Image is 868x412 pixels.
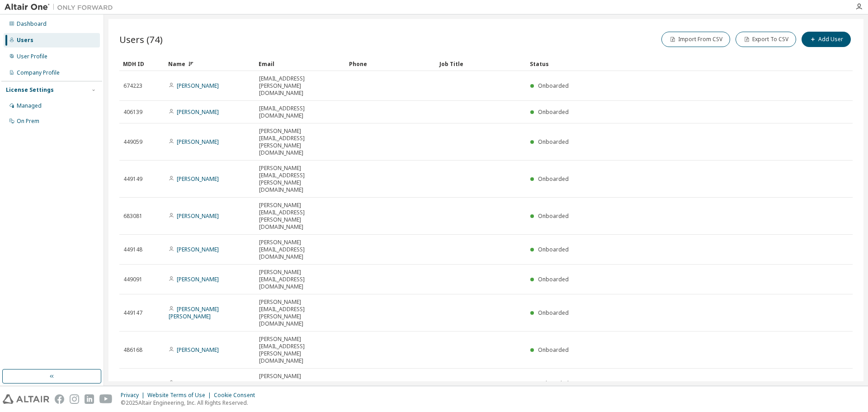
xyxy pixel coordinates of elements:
[259,128,341,156] span: [PERSON_NAME][EMAIL_ADDRESS][PERSON_NAME][DOMAIN_NAME]
[17,69,60,76] div: Company Profile
[736,32,796,47] button: Export To CSV
[17,37,33,44] div: Users
[259,202,341,231] span: [PERSON_NAME][EMAIL_ADDRESS][PERSON_NAME][DOMAIN_NAME]
[168,57,251,71] div: Name
[177,212,219,220] a: [PERSON_NAME]
[177,82,219,90] a: [PERSON_NAME]
[538,346,569,354] span: Onboarded
[538,108,569,116] span: Onboarded
[349,57,432,71] div: Phone
[661,32,730,47] button: Import From CSV
[70,394,79,404] img: instagram.svg
[177,346,219,354] a: [PERSON_NAME]
[121,399,260,407] p: © 2025 Altair Engineering, Inc. All Rights Reserved.
[169,305,219,320] a: [PERSON_NAME] [PERSON_NAME]
[123,346,142,354] span: 486168
[123,380,142,387] span: 449146
[177,175,219,183] a: [PERSON_NAME]
[259,75,341,97] span: [EMAIL_ADDRESS][PERSON_NAME][DOMAIN_NAME]
[123,213,142,220] span: 683081
[538,82,569,90] span: Onboarded
[123,57,161,71] div: MDH ID
[214,392,260,399] div: Cookie Consent
[123,138,142,146] span: 449059
[17,102,42,109] div: Managed
[17,53,47,60] div: User Profile
[123,246,142,253] span: 449148
[121,392,147,399] div: Privacy
[538,175,569,183] span: Onboarded
[123,175,142,183] span: 449149
[259,105,341,119] span: [EMAIL_ADDRESS][DOMAIN_NAME]
[177,138,219,146] a: [PERSON_NAME]
[17,118,39,125] div: On Prem
[85,394,94,404] img: linkedin.svg
[17,20,47,28] div: Dashboard
[177,379,219,387] a: [PERSON_NAME]
[439,57,523,71] div: Job Title
[177,275,219,283] a: [PERSON_NAME]
[177,246,219,253] a: [PERSON_NAME]
[5,3,118,12] img: Altair One
[259,165,341,194] span: [PERSON_NAME][EMAIL_ADDRESS][PERSON_NAME][DOMAIN_NAME]
[802,32,851,47] button: Add User
[3,394,49,404] img: altair_logo.svg
[538,309,569,317] span: Onboarded
[119,33,163,46] span: Users (74)
[259,373,341,394] span: [PERSON_NAME][EMAIL_ADDRESS][DOMAIN_NAME]
[538,275,569,283] span: Onboarded
[538,246,569,253] span: Onboarded
[259,239,341,260] span: [PERSON_NAME][EMAIL_ADDRESS][DOMAIN_NAME]
[55,394,64,404] img: facebook.svg
[530,57,806,71] div: Status
[6,86,54,94] div: License Settings
[259,269,341,290] span: [PERSON_NAME][EMAIL_ADDRESS][DOMAIN_NAME]
[123,276,142,283] span: 449091
[259,298,341,327] span: [PERSON_NAME][EMAIL_ADDRESS][PERSON_NAME][DOMAIN_NAME]
[123,309,142,317] span: 449147
[123,109,142,116] span: 406139
[99,394,113,404] img: youtube.svg
[123,82,142,90] span: 674223
[259,336,341,365] span: [PERSON_NAME][EMAIL_ADDRESS][PERSON_NAME][DOMAIN_NAME]
[147,392,214,399] div: Website Terms of Use
[538,212,569,220] span: Onboarded
[538,379,569,387] span: Onboarded
[177,108,219,116] a: [PERSON_NAME]
[538,138,569,146] span: Onboarded
[259,57,342,71] div: Email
